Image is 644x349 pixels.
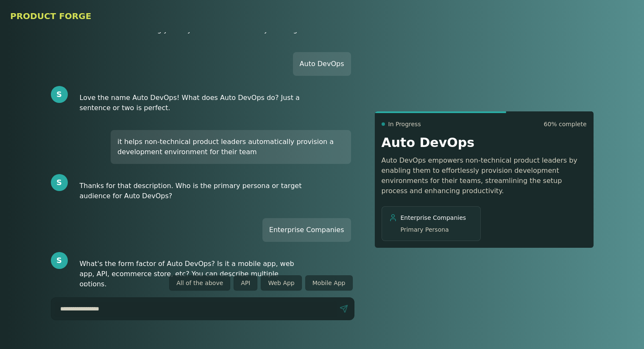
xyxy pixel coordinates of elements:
div: Auto DevOps [293,52,351,76]
div: Thanks for that description. Who is the primary persona or target audience for Auto DevOps? [73,174,313,208]
span: S [56,255,62,266]
button: All of the above [169,275,230,291]
span: S [56,177,62,188]
button: API [234,275,257,291]
span: Primary Persona [401,225,466,234]
button: Web App [261,275,301,291]
button: Mobile App [305,275,353,291]
div: Love the name Auto DevOps! What does Auto DevOps do? Just a sentence or two is perfect. [73,86,313,120]
span: S [56,89,62,100]
p: Enterprise Companies [401,213,466,234]
h1: PRODUCT FORGE [10,10,634,22]
span: In Progress [388,120,421,128]
span: 60 % complete [544,120,587,128]
div: it helps non-technical product leaders automatically provision a development environment for thei... [111,130,351,164]
div: Enterprise Companies [262,218,351,242]
p: Auto DevOps empowers non-technical product leaders by enabling them to effortlessly provision dev... [382,155,587,196]
h2: Auto DevOps [382,135,587,150]
div: What's the form factor of Auto DevOps? Is it a mobile app, web app, API, ecommerce store, etc? Yo... [73,252,313,296]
